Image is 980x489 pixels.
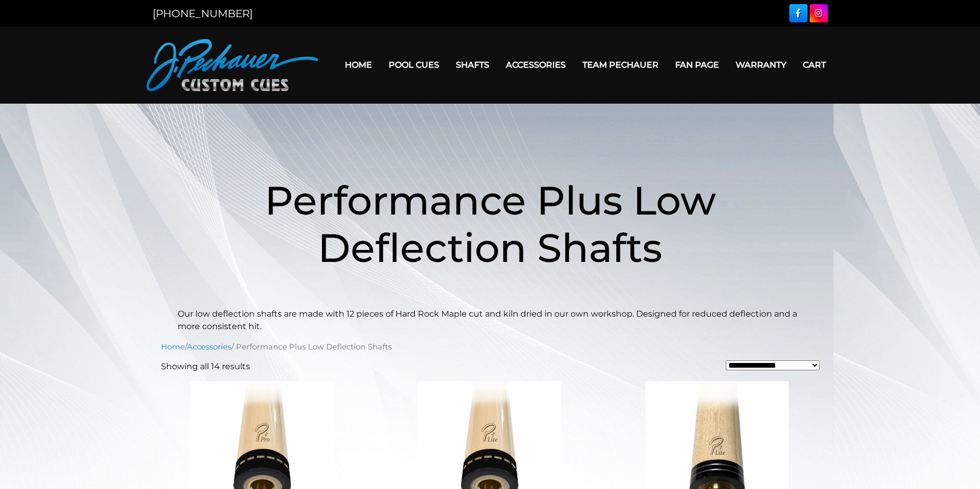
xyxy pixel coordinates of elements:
[667,52,727,78] a: Fan Page
[337,52,380,78] a: Home
[795,52,834,78] a: Cart
[146,39,318,91] img: Pechauer Custom Cues
[727,52,795,78] a: Warranty
[265,176,716,272] span: Performance Plus Low Deflection Shafts
[574,52,667,78] a: Team Pechauer
[498,52,574,78] a: Accessories
[153,7,253,20] a: [PHONE_NUMBER]
[161,341,820,353] nav: Breadcrumb
[178,308,803,333] p: Our low deflection shafts are made with 12 pieces of Hard Rock Maple cut and kiln dried in our ow...
[161,342,185,352] a: Home
[161,360,250,373] p: Showing all 14 results
[448,52,498,78] a: Shafts
[726,360,820,370] select: Shop order
[187,342,231,352] a: Accessories
[380,52,448,78] a: Pool Cues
